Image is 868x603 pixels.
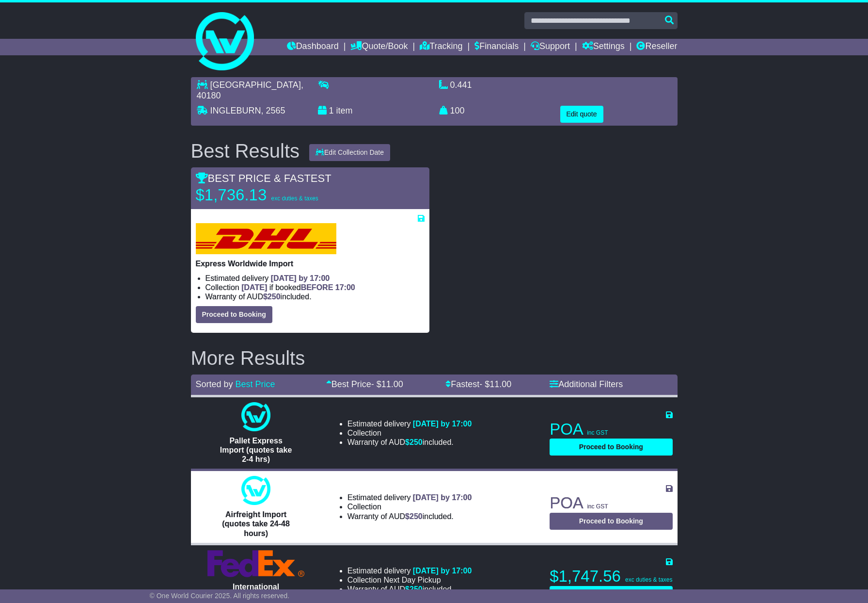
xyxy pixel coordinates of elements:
span: Airfreight Import (quotes take 24-48 hours) [222,510,290,537]
span: [DATE] by 17:00 [413,493,472,502]
a: Financials [474,39,519,55]
span: [DATE] by 17:00 [413,567,472,575]
div: Best Results [186,140,305,162]
span: 250 [268,293,281,301]
p: $1,747.56 [550,567,672,586]
span: © One World Courier 2025. All rights reserved. [150,592,290,600]
li: Collection [347,428,472,438]
a: Reseller [636,39,677,55]
a: Best Price [236,379,275,389]
span: [DATE] by 17:00 [271,274,330,282]
span: , 2565 [261,106,285,115]
span: - $ [479,379,511,389]
a: Dashboard [287,39,339,55]
li: Warranty of AUD included. [205,292,425,301]
img: One World Courier: Pallet Express Import (quotes take 2-4 hrs) [241,402,270,431]
span: $ [263,293,281,301]
li: Collection [347,502,472,511]
li: Warranty of AUD included. [347,585,472,594]
span: exc duties & taxes [625,576,672,583]
a: Tracking [420,39,462,55]
span: item [336,106,353,115]
li: Estimated delivery [347,493,472,502]
a: Best Price- $11.00 [326,379,403,389]
a: Fastest- $11.00 [445,379,511,389]
span: exc duties & taxes [271,195,318,202]
span: 250 [410,585,423,593]
span: $ [405,512,423,521]
li: Collection [347,575,472,585]
span: - $ [371,379,403,389]
a: Additional Filters [550,379,623,389]
span: INGLEBURN [210,106,261,115]
span: $ [405,438,423,446]
span: 250 [410,438,423,446]
span: [DATE] [241,283,267,292]
span: inc GST [587,429,608,436]
li: Estimated delivery [347,566,472,575]
span: Next Day Pickup [383,576,441,584]
p: Express Worldwide Import [196,259,425,268]
p: POA [550,420,672,439]
span: BEST PRICE & FASTEST [196,172,331,184]
button: Proceed to Booking [550,439,672,456]
button: Proceed to Booking [196,306,272,323]
span: 250 [410,512,423,521]
span: 1 [329,106,334,115]
a: Support [531,39,570,55]
span: inc GST [587,503,608,510]
span: [DATE] by 17:00 [413,420,472,428]
img: One World Courier: Airfreight Import (quotes take 24-48 hours) [241,476,270,505]
p: $1,736.13 [196,185,318,205]
span: 0.441 [450,80,472,90]
li: Estimated delivery [205,274,425,283]
a: Quote/Book [350,39,408,55]
span: 17:00 [335,283,355,292]
span: 11.00 [489,379,511,389]
li: Estimated delivery [347,419,472,428]
span: 11.00 [381,379,403,389]
button: Proceed to Booking [550,586,672,603]
span: , 40180 [197,80,303,100]
img: FedEx Express: International Economy Freight Import [207,550,304,577]
button: Edit Collection Date [309,144,390,161]
img: DHL: Express Worldwide Import [196,223,336,254]
span: [GEOGRAPHIC_DATA] [210,80,301,90]
li: Collection [205,283,425,292]
a: Settings [582,39,625,55]
button: Edit quote [560,106,603,123]
span: Sorted by [196,379,233,389]
span: Pallet Express Import (quotes take 2-4 hrs) [220,437,292,463]
p: POA [550,493,672,513]
span: BEFORE [301,283,333,292]
button: Proceed to Booking [550,513,672,530]
li: Warranty of AUD included. [347,438,472,447]
span: $ [405,585,423,593]
span: 100 [450,106,465,115]
h2: More Results [191,347,678,369]
span: if booked [241,283,355,292]
li: Warranty of AUD included. [347,512,472,521]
